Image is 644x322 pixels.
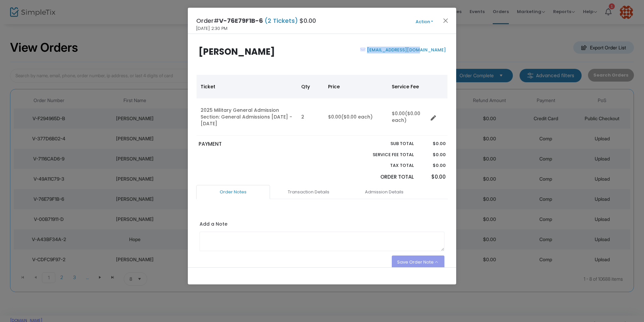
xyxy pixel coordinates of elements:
th: Qty [297,75,324,98]
span: ($0.00 each) [392,110,420,124]
p: PAYMENT [199,140,319,148]
a: Order Notes [196,185,270,199]
span: ($0.00 each) [341,113,373,120]
div: Data table [197,75,447,136]
td: $0.00 [388,98,428,136]
th: Ticket [197,75,297,98]
a: Transaction Details [272,185,345,199]
h4: Order# $0.00 [196,16,316,25]
span: V-76E79F1B-6 [219,16,263,25]
p: Order Total [357,173,414,181]
p: $0.00 [420,140,445,147]
th: Service Fee [388,75,428,98]
p: $0.00 [420,173,445,181]
td: $0.00 [324,98,388,136]
td: 2 [297,98,324,136]
b: [PERSON_NAME] [199,46,275,58]
a: Admission Details [347,185,421,199]
p: $0.00 [420,151,445,158]
span: (2 Tickets) [263,16,300,25]
p: Service Fee Total [357,151,414,158]
p: Sub total [357,140,414,147]
a: [EMAIL_ADDRESS][DOMAIN_NAME] [366,47,446,53]
button: Action [404,18,444,26]
p: Tax Total [357,162,414,169]
p: $0.00 [420,162,445,169]
button: Close [441,16,450,25]
th: Price [324,75,388,98]
label: Add a Note [200,221,227,229]
span: [DATE] 2:30 PM [196,25,227,32]
td: 2025 Military General Admission Section: General Admissions [DATE] - [DATE] [197,98,297,136]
